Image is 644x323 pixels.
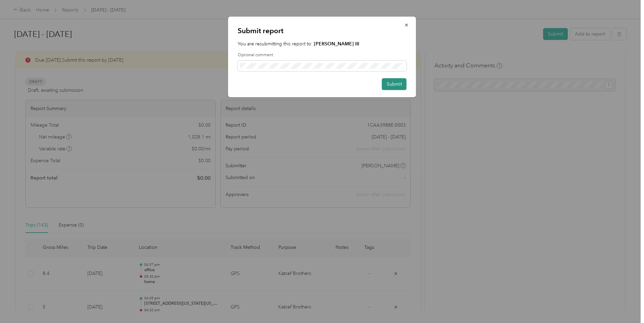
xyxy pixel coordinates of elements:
label: Optional comment [238,52,407,58]
p: Submit report [238,26,407,36]
iframe: Everlance-gr Chat Button Frame [606,285,644,323]
button: Submit [382,78,407,90]
p: You are resubmitting this report to: [238,40,407,47]
strong: [PERSON_NAME] III [314,41,359,47]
